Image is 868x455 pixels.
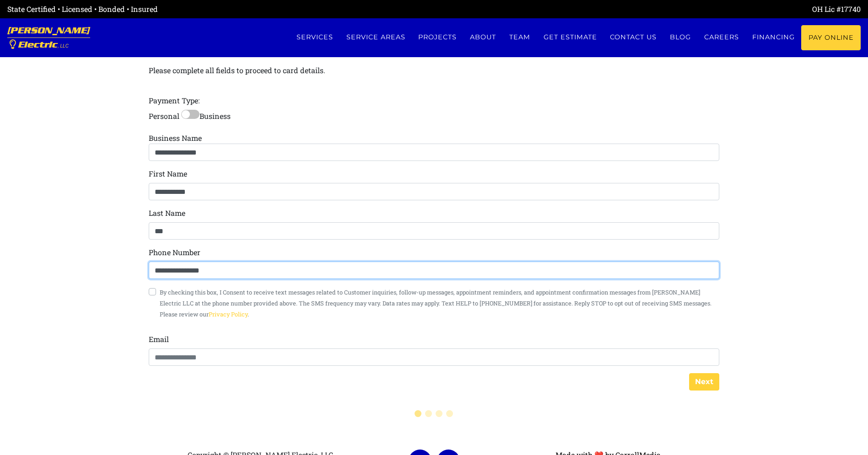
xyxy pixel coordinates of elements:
[689,373,719,391] button: Next
[537,25,604,49] a: Get estimate
[801,25,861,50] a: Pay Online
[434,4,861,15] div: OH Lic #17740
[149,24,720,366] div: Personal Business
[160,289,712,318] small: By checking this box, I Consent to receive text messages related to Customer inquiries, follow-up...
[149,247,200,258] label: Phone Number
[149,168,187,179] label: First Name
[149,208,185,219] label: Last Name
[340,25,412,49] a: Service Areas
[663,25,698,49] a: Blog
[412,25,464,49] a: Projects
[149,334,169,345] label: Email
[149,64,325,77] p: Please complete all fields to proceed to card details.
[745,25,801,49] a: Financing
[149,133,202,143] label: Business Name
[58,43,69,48] span: , LLC
[604,25,663,49] a: Contact us
[698,25,746,49] a: Careers
[209,310,248,318] a: Privacy Policy
[7,4,434,15] div: State Certified • Licensed • Bonded • Insured
[290,25,340,49] a: Services
[503,25,537,49] a: Team
[464,25,503,49] a: About
[149,95,199,106] label: Payment Type:
[7,18,90,57] a: [PERSON_NAME] Electric, LLC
